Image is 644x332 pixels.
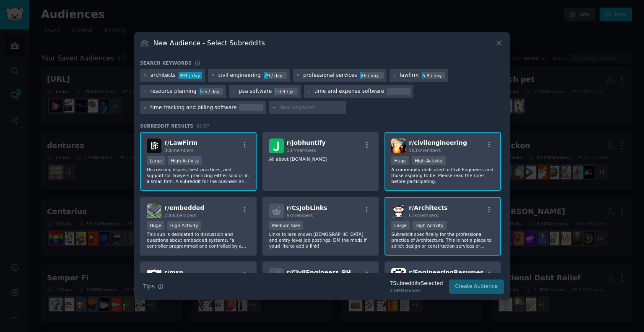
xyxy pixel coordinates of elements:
div: Large [391,221,410,230]
span: r/ CivilEngineers_PH [287,269,351,276]
span: r/ CsJobLinks [287,204,327,211]
span: 85 / 87 [196,123,210,128]
span: 230k members [164,213,196,218]
div: Huge [147,221,164,230]
div: 10.9 / yr [275,88,298,95]
input: New Keyword [279,104,343,112]
span: Tips [143,282,155,291]
span: 9k members [287,213,313,218]
div: resource planning [151,88,197,95]
img: EngineeringResumes [391,268,406,283]
span: r/ LawFirm [164,139,197,146]
p: Subreddit specifically for the professional practice of Architecture. This is not a place to soli... [391,231,494,249]
div: psa software [239,88,272,95]
div: High Activity [168,156,202,165]
div: Large [147,156,165,165]
div: time tracking and billing software [151,104,237,112]
p: This sub is dedicated to discussion and questions about embedded systems: "a controller programme... [147,231,250,249]
span: 193k members [409,148,441,153]
img: civilengineering [391,139,406,153]
span: r/ EngineeringResumes [409,269,483,276]
div: Medium Size [269,221,303,230]
span: r/ msp [164,269,183,276]
img: msp [147,268,161,283]
div: 2.8M Members [390,288,443,293]
div: High Activity [412,156,446,165]
span: 86k members [164,148,193,153]
div: 5.5 / day [200,88,223,95]
div: professional services [303,72,357,79]
div: 7 Subreddit s Selected [390,280,443,288]
span: r/ Architects [409,204,447,211]
div: 5.9 / day [422,72,445,79]
span: 61k members [409,213,438,218]
h3: Search keywords [140,60,192,66]
img: Architects [391,204,406,218]
span: 104 members [287,148,316,153]
img: LawFirm [147,139,161,153]
div: High Activity [413,221,447,230]
p: Links to less known [DEMOGRAPHIC_DATA] and entry level job postings. DM the mods if youd like to ... [269,231,372,249]
h3: New Audience - Select Subreddits [153,39,265,47]
p: A community dedicated to Civil Engineers and those aspiring to be. Please read the rules before p... [391,167,494,184]
span: r/ civilengineering [409,139,467,146]
img: embedded [147,204,161,218]
div: 79 / day [264,72,287,79]
div: lawfirm [400,72,418,79]
div: High Activity [167,221,201,230]
span: Subreddit Results [140,123,193,129]
img: jobhuntify [269,139,284,153]
div: Huge [391,156,409,165]
div: time and expense software [314,88,384,95]
span: r/ embedded [164,204,204,211]
button: Tips [140,279,166,294]
div: 46 / day [360,72,384,79]
p: Discussion, issues, best practices, and support for lawyers practicing either solo or in a small ... [147,167,250,184]
div: 491 / day [179,72,202,79]
div: civil engineering [218,72,260,79]
span: r/ jobhuntify [287,139,326,146]
div: architects [151,72,176,79]
p: All about [DOMAIN_NAME] [269,156,372,162]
